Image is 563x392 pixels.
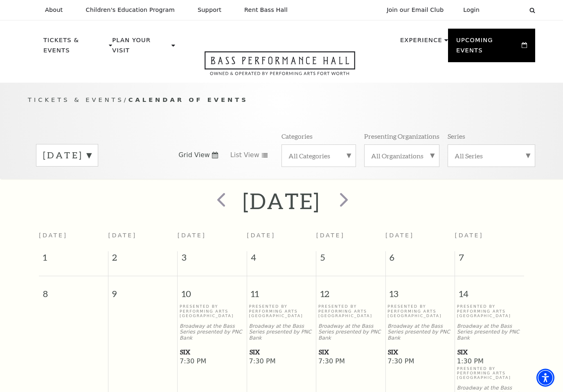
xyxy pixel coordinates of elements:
[108,251,177,268] span: 2
[457,347,522,357] a: SIX
[388,347,452,357] span: SIX
[318,304,383,318] p: Presented By Performing Arts [GEOGRAPHIC_DATA]
[456,35,520,60] p: Upcoming Events
[43,149,91,162] label: [DATE]
[180,304,245,318] p: Presented By Performing Arts [GEOGRAPHIC_DATA]
[387,347,453,357] a: SIX
[230,151,259,160] span: List View
[316,251,385,268] span: 5
[180,357,245,366] span: 7:30 PM
[178,276,246,304] span: 10
[364,132,439,140] p: Presenting Organizations
[178,151,210,160] span: Grid View
[249,304,314,318] p: Presented By Performing Arts [GEOGRAPHIC_DATA]
[457,323,522,341] p: Broadway at the Bass Series presented by PNC Bank
[319,347,383,357] span: SIX
[493,6,522,14] select: Select:
[400,35,442,50] p: Experience
[247,276,316,304] span: 11
[112,35,169,60] p: Plan Your Visit
[45,7,63,14] p: About
[39,232,68,239] span: [DATE]
[249,357,314,366] span: 7:30 PM
[536,369,554,387] div: Accessibility Menu
[28,96,124,103] span: Tickets & Events
[318,347,383,357] a: SIX
[457,357,522,366] span: 1:30 PM
[178,232,206,239] span: [DATE]
[198,7,221,14] p: Support
[288,151,349,160] label: All Categories
[39,251,108,268] span: 1
[457,366,522,380] p: Presented By Performing Arts [GEOGRAPHIC_DATA]
[318,357,383,366] span: 7:30 PM
[371,151,432,160] label: All Organizations
[386,251,455,268] span: 6
[281,132,313,140] p: Categories
[243,188,320,214] h2: [DATE]
[28,95,535,105] p: /
[86,7,175,14] p: Children's Education Program
[455,232,484,239] span: [DATE]
[108,276,177,304] span: 9
[205,187,235,216] button: prev
[244,7,288,14] p: Rent Bass Hall
[318,323,383,341] p: Broadway at the Bass Series presented by PNC Bank
[247,251,316,268] span: 4
[39,276,108,304] span: 8
[175,51,385,83] a: Open this option
[43,35,107,60] p: Tickets & Events
[128,96,248,103] span: Calendar of Events
[328,187,358,216] button: next
[457,304,522,318] p: Presented By Performing Arts [GEOGRAPHIC_DATA]
[387,323,453,341] p: Broadway at the Bass Series presented by PNC Bank
[385,232,414,239] span: [DATE]
[455,251,524,268] span: 7
[180,347,245,357] a: SIX
[249,347,314,357] a: SIX
[250,347,314,357] span: SIX
[455,151,528,160] label: All Series
[387,357,453,366] span: 7:30 PM
[180,323,245,341] p: Broadway at the Bass Series presented by PNC Bank
[387,304,453,318] p: Presented By Performing Arts [GEOGRAPHIC_DATA]
[457,347,522,357] span: SIX
[180,347,244,357] span: SIX
[247,232,275,239] span: [DATE]
[108,232,137,239] span: [DATE]
[448,132,465,140] p: Series
[316,232,345,239] span: [DATE]
[386,276,455,304] span: 13
[316,276,385,304] span: 12
[249,323,314,341] p: Broadway at the Bass Series presented by PNC Bank
[455,276,524,304] span: 14
[178,251,246,268] span: 3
